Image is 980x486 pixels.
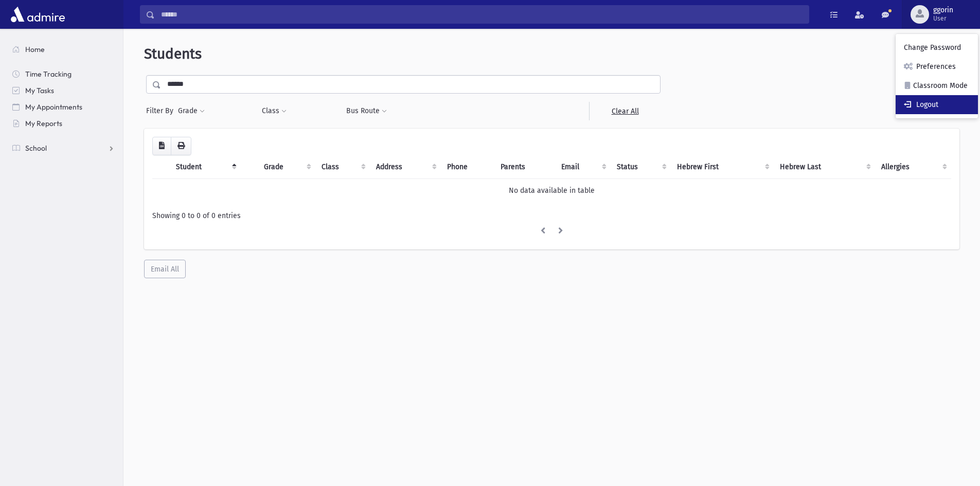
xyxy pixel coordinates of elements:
span: My Reports [25,119,62,128]
span: ggorin [933,6,953,14]
a: My Reports [4,115,123,132]
div: Showing 0 to 0 of 0 entries [152,210,951,221]
th: Grade: activate to sort column ascending [258,155,315,179]
span: School [25,143,47,153]
a: My Appointments [4,99,123,115]
span: Students [144,45,202,62]
a: My Tasks [4,82,123,99]
th: Hebrew First: activate to sort column ascending [671,155,774,179]
span: My Tasks [25,86,54,95]
span: Home [25,45,45,54]
a: Logout [896,95,978,114]
span: Filter By [146,105,177,116]
th: Parents [494,155,556,179]
th: Address: activate to sort column ascending [370,155,441,179]
a: Home [4,41,123,58]
th: Status: activate to sort column ascending [611,155,671,179]
button: Email All [144,260,186,278]
span: User [933,14,953,23]
img: AdmirePro [8,4,67,25]
a: Clear All [589,102,661,120]
a: Change Password [896,38,978,57]
th: Student: activate to sort column descending [170,155,241,179]
button: CSV [152,137,171,155]
button: Grade [177,102,205,120]
span: Time Tracking [25,69,72,79]
a: Preferences [896,57,978,76]
input: Search [155,5,809,24]
th: Hebrew Last: activate to sort column ascending [774,155,875,179]
button: Print [171,137,191,155]
th: Email: activate to sort column ascending [555,155,611,179]
th: Phone [441,155,494,179]
a: School [4,140,123,156]
th: Allergies: activate to sort column ascending [875,155,951,179]
button: Class [261,102,287,120]
th: Class: activate to sort column ascending [315,155,370,179]
button: Bus Route [346,102,387,120]
a: Classroom Mode [896,76,978,95]
a: Time Tracking [4,66,123,82]
span: My Appointments [25,102,82,112]
td: No data available in table [152,178,951,202]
